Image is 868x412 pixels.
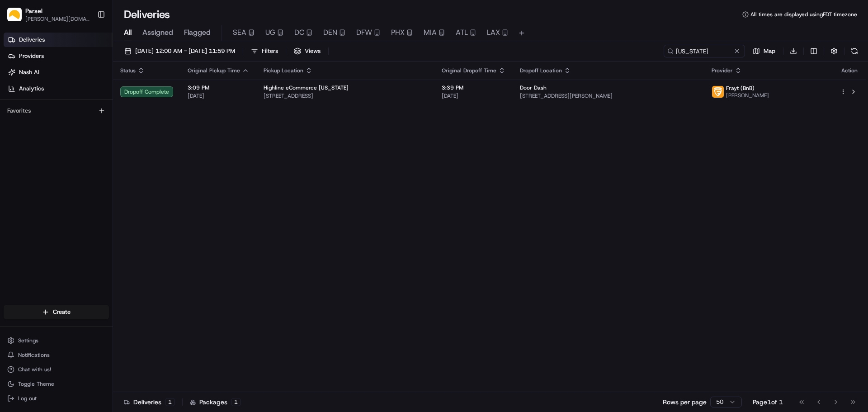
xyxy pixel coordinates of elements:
[664,45,745,57] input: Type to search
[4,363,109,376] button: Chat with us!
[4,81,113,96] a: Analytics
[764,47,775,55] span: Map
[142,27,173,38] span: Assigned
[18,366,51,373] span: Chat with us!
[749,45,779,57] button: Map
[456,27,468,38] span: ATL
[247,45,282,57] button: Filters
[120,45,239,57] button: [DATE] 12:00 AM - [DATE] 11:59 PM
[305,47,321,55] span: Views
[135,47,235,55] span: [DATE] 12:00 AM - [DATE] 11:59 PM
[442,67,496,74] span: Original Dropoff Time
[124,27,132,38] span: All
[323,27,337,38] span: DEN
[19,36,45,44] span: Deliveries
[442,92,505,99] span: [DATE]
[520,92,697,99] span: [STREET_ADDRESS][PERSON_NAME]
[753,398,783,407] div: Page 1 of 1
[19,85,44,93] span: Analytics
[7,8,22,22] img: Parsel
[4,334,109,347] button: Settings
[233,27,246,38] span: SEA
[840,67,859,74] div: Action
[18,395,37,402] span: Log out
[262,47,278,55] span: Filters
[712,86,724,98] img: frayt-logo.jpeg
[18,351,50,359] span: Notifications
[290,45,325,57] button: Views
[231,398,241,406] div: 1
[4,305,109,319] button: Create
[520,84,547,91] span: Door Dash
[520,67,562,74] span: Dropoff Location
[190,398,241,407] div: Packages
[264,67,303,74] span: Pickup Location
[4,49,113,63] a: Providers
[265,27,275,38] span: UG
[356,27,372,38] span: DFW
[18,380,54,388] span: Toggle Theme
[124,7,170,22] h1: Deliveries
[188,84,249,91] span: 3:09 PM
[487,27,500,38] span: LAX
[120,67,136,74] span: Status
[391,27,405,38] span: PHX
[124,398,175,407] div: Deliveries
[663,398,707,407] p: Rows per page
[188,67,240,74] span: Original Pickup Time
[4,378,109,390] button: Toggle Theme
[294,27,304,38] span: DC
[4,104,109,118] div: Favorites
[442,84,505,91] span: 3:39 PM
[264,84,349,91] span: Highline eCommerce [US_STATE]
[726,85,755,92] span: Frayt (BnB)
[19,52,44,60] span: Providers
[4,65,113,80] a: Nash AI
[53,308,71,316] span: Create
[4,4,94,25] button: ParselParsel[PERSON_NAME][DOMAIN_NAME][EMAIL_ADDRESS][PERSON_NAME][DOMAIN_NAME]
[25,6,42,15] button: Parsel
[25,15,90,23] button: [PERSON_NAME][DOMAIN_NAME][EMAIL_ADDRESS][PERSON_NAME][DOMAIN_NAME]
[165,398,175,406] div: 1
[848,45,861,57] button: Refresh
[4,349,109,361] button: Notifications
[712,67,733,74] span: Provider
[424,27,437,38] span: MIA
[264,92,427,99] span: [STREET_ADDRESS]
[184,27,211,38] span: Flagged
[726,92,769,99] span: [PERSON_NAME]
[4,33,113,47] a: Deliveries
[750,11,857,18] span: All times are displayed using EDT timezone
[19,68,39,76] span: Nash AI
[18,337,38,344] span: Settings
[188,92,249,99] span: [DATE]
[4,392,109,405] button: Log out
